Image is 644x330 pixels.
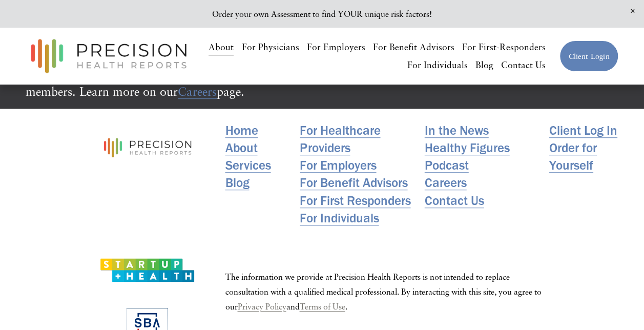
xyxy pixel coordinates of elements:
a: Careers [425,174,467,191]
a: Client Log In [549,121,617,139]
a: Contact Us [425,192,484,209]
a: Healthy Figures Podcast [425,139,544,174]
a: For Employers [306,38,365,56]
img: Precision Health Reports [26,34,192,78]
a: For Individuals [300,209,379,226]
p: The information we provide at Precision Health Reports is not intended to replace consultation wi... [225,270,543,314]
a: Careers [178,84,217,98]
iframe: Chat Widget [460,199,644,330]
a: For First-Responders [462,38,546,56]
a: For First Responders [300,192,410,209]
a: About [209,38,234,56]
a: For Physicians [241,38,299,56]
a: About [225,139,257,156]
a: Contact Us [501,56,546,74]
a: Services [225,156,271,174]
a: For Benefit Advisors [300,174,407,191]
a: For Employers [300,156,376,174]
a: Blog [475,56,493,74]
a: Home [225,121,258,139]
a: Client Login [559,40,618,72]
a: For Healthcare Providers [300,121,419,156]
a: Blog [225,174,249,191]
a: Privacy Policy [237,299,286,314]
a: Terms of Use [299,299,345,314]
a: Order for Yourself [549,139,618,174]
a: For Individuals [407,56,467,74]
a: For Benefit Advisors [373,38,454,56]
a: In the News [425,121,489,139]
